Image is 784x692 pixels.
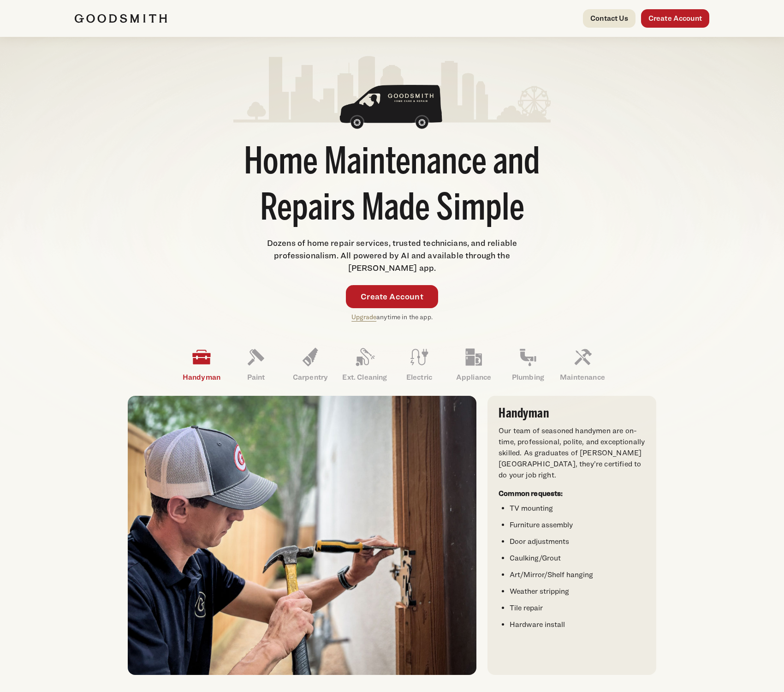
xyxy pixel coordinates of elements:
h1: Home Maintenance and Repairs Made Simple [233,141,551,233]
a: Paint [229,340,283,388]
p: Carpentry [283,372,338,383]
a: Plumbing [501,340,555,388]
li: Hardware install [510,619,645,630]
a: Appliance [446,340,501,388]
h3: Handyman [499,407,645,420]
a: Upgrade [351,313,376,321]
p: Our team of seasoned handymen are on-time, professional, polite, and exceptionally skilled. As gr... [499,425,645,481]
a: Maintenance [555,340,610,388]
li: TV mounting [510,503,645,514]
a: Contact Us [583,9,636,28]
a: Create Account [641,9,709,28]
p: Electric [392,372,446,383]
li: Caulking/Grout [510,553,645,564]
img: Goodsmith [75,14,167,23]
p: Handyman [174,372,229,383]
li: Furniture assembly [510,519,645,531]
li: Door adjustments [510,536,645,547]
a: Ext. Cleaning [338,340,392,388]
p: Ext. Cleaning [338,372,392,383]
strong: Common requests: [499,489,563,498]
a: Carpentry [283,340,338,388]
p: Maintenance [555,372,610,383]
a: Handyman [174,340,229,388]
p: Plumbing [501,372,555,383]
p: anytime in the app. [351,312,433,322]
span: Dozens of home repair services, trusted technicians, and reliable professionalism. All powered by... [267,238,517,273]
li: Art/Mirror/Shelf hanging [510,569,645,580]
li: Weather stripping [510,586,645,597]
li: Tile repair [510,603,645,614]
img: A handyman in a cap and polo shirt using a hammer to work on a door frame. [128,396,476,675]
p: Paint [229,372,283,383]
a: Create Account [346,285,438,308]
p: Appliance [446,372,501,383]
a: Electric [392,340,446,388]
